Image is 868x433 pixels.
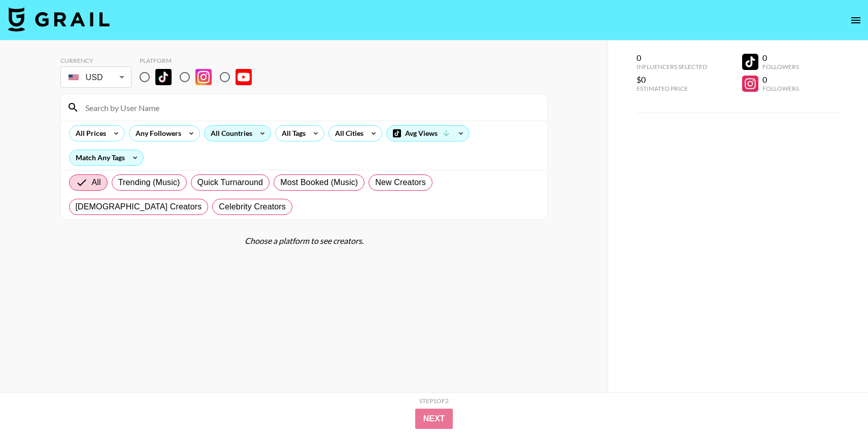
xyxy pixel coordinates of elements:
[140,57,260,64] div: Platform
[8,7,110,31] img: Grail Talent
[387,126,469,141] div: Avg Views
[375,176,426,189] span: New Creators
[280,176,358,189] span: Most Booked (Music)
[195,69,212,85] img: Instagram
[92,176,101,189] span: All
[419,397,449,405] div: Step 1 of 2
[155,69,172,85] img: TikTok
[637,53,707,63] div: 0
[637,63,707,70] div: Influencers Selected
[118,176,180,189] span: Trending (Music)
[70,126,108,141] div: All Prices
[637,75,707,85] div: $0
[197,176,263,189] span: Quick Turnaround
[60,57,131,64] div: Currency
[276,126,308,141] div: All Tags
[219,201,286,213] span: Celebrity Creators
[79,99,541,116] input: Search by User Name
[762,63,799,70] div: Followers
[762,53,799,63] div: 0
[637,85,707,92] div: Estimated Price
[846,10,866,30] button: open drawer
[762,85,799,92] div: Followers
[70,150,143,165] div: Match Any Tags
[817,382,856,421] iframe: Drift Widget Chat Controller
[329,126,365,141] div: All Cities
[415,409,453,429] button: Next
[76,201,202,213] span: [DEMOGRAPHIC_DATA] Creators
[60,236,548,246] div: Choose a platform to see creators.
[129,126,183,141] div: Any Followers
[236,69,252,85] img: YouTube
[205,126,254,141] div: All Countries
[62,68,129,86] div: USD
[762,75,799,85] div: 0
